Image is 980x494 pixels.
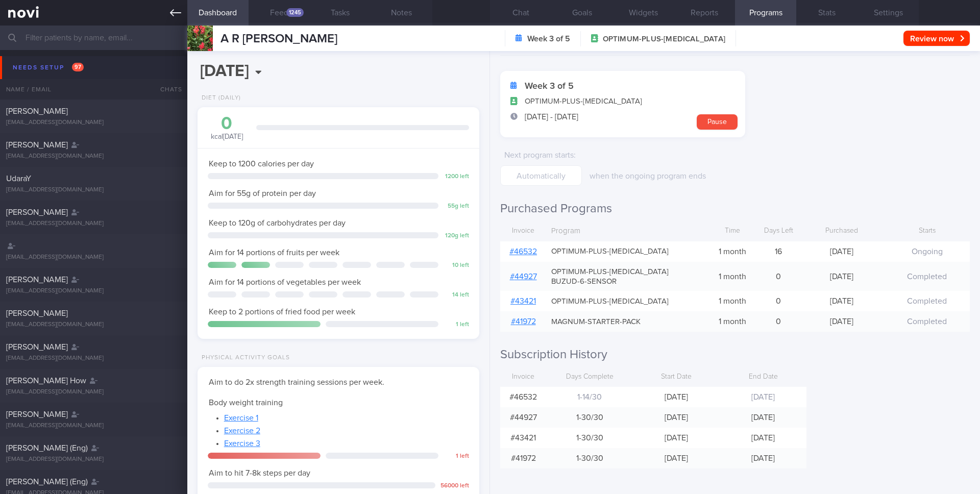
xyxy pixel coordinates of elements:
div: Purchased [799,221,884,241]
div: End Date [720,367,806,387]
div: [EMAIL_ADDRESS][DOMAIN_NAME] [6,254,181,261]
div: 1-14 / 30 [546,387,633,407]
a: #43421 [510,297,536,305]
div: 0 [758,266,799,287]
div: 55 g left [444,203,469,210]
strong: Week 3 of 5 [525,81,574,91]
div: [DATE] [799,266,884,287]
div: Starts [885,221,970,241]
div: 1 left [444,321,469,329]
div: 1-30 / 30 [546,407,633,428]
span: [DATE] [751,413,775,422]
div: kcal [DATE] [208,115,246,142]
div: [EMAIL_ADDRESS][DOMAIN_NAME] [6,153,181,160]
div: Physical Activity Goals [198,354,290,362]
div: [EMAIL_ADDRESS][DOMAIN_NAME] [6,355,181,362]
span: BUZUD-6-SENSOR [551,277,617,287]
div: 1 month [707,266,758,287]
span: [PERSON_NAME] [6,107,68,115]
span: [PERSON_NAME] [6,410,68,418]
div: Diet (Daily) [198,94,241,102]
span: Keep to 120g of carbohydrates per day [209,219,346,227]
span: [PERSON_NAME] [6,276,68,284]
label: Next program starts : [504,150,578,160]
div: 1-30 / 30 [546,428,633,448]
h2: Purchased Programs [500,201,970,216]
div: Days Complete [546,367,633,387]
p: when the ongoing program ends [590,171,755,181]
div: [EMAIL_ADDRESS][DOMAIN_NAME] [6,456,181,463]
span: [DATE] [751,434,775,442]
div: Needs setup [10,61,86,75]
div: 1 left [444,453,469,460]
a: #41972 [511,317,536,326]
div: [DATE] [799,311,884,332]
div: Completed [885,311,970,332]
span: Aim for 55g of protein per day [209,189,316,197]
span: [DATE] - [DATE] [525,112,578,122]
span: [PERSON_NAME] How [6,377,86,385]
button: Pause [697,114,738,130]
span: [DATE] [665,454,688,462]
span: A R [PERSON_NAME] [220,33,337,45]
div: [EMAIL_ADDRESS][DOMAIN_NAME] [6,388,181,396]
div: [EMAIL_ADDRESS][DOMAIN_NAME] [6,119,181,127]
div: Invoice [500,221,546,241]
div: 0 [208,115,246,133]
span: [DATE] [751,454,775,462]
div: 16 [758,241,799,262]
div: 10 left [444,262,469,269]
span: [PERSON_NAME] [6,309,68,317]
a: Exercise 1 [224,414,258,422]
span: OPTIMUM-PLUS-[MEDICAL_DATA] [551,297,669,307]
div: [EMAIL_ADDRESS][DOMAIN_NAME] [6,186,181,194]
span: [DATE] [665,434,688,442]
div: [EMAIL_ADDRESS][DOMAIN_NAME] [6,220,181,228]
div: Days Left [758,221,799,241]
a: Exercise 2 [224,427,260,435]
div: # 41972 [500,448,546,468]
div: # 46532 [500,387,546,407]
span: OPTIMUM-PLUS-[MEDICAL_DATA] [551,247,669,257]
div: [EMAIL_ADDRESS][DOMAIN_NAME] [6,287,181,295]
div: 1200 left [444,173,469,181]
span: [PERSON_NAME] [6,343,68,351]
span: OPTIMUM-PLUS-[MEDICAL_DATA] [525,96,642,107]
span: Keep to 2 portions of fried food per week [209,308,355,316]
span: UdaraY [6,175,31,183]
div: Time [707,221,758,241]
div: 1 month [707,291,758,311]
div: [DATE] [799,291,884,311]
span: 97 [72,63,84,71]
span: Aim to hit 7-8k steps per day [209,469,310,477]
a: #46532 [509,248,537,256]
span: [PERSON_NAME] [6,141,68,149]
div: [EMAIL_ADDRESS][DOMAIN_NAME] [6,321,181,329]
span: MAGNUM-STARTER-PACK [551,317,641,327]
div: # 43421 [500,428,546,448]
div: 1-30 / 30 [546,448,633,468]
div: 1 month [707,241,758,262]
span: [PERSON_NAME] (Eng) [6,478,88,486]
span: Aim to do 2x strength training sessions per week. [209,378,384,386]
div: 1245 [286,8,304,17]
a: #44927 [510,273,537,281]
div: 120 g left [444,232,469,240]
h2: Subscription History [500,347,970,362]
div: 0 [758,311,799,332]
button: Review now [903,31,970,46]
span: [DATE] [751,393,775,401]
div: 1 month [707,311,758,332]
span: Keep to 1200 calories per day [209,160,314,168]
a: Exercise 3 [224,439,260,448]
span: OPTIMUM-PLUS-[MEDICAL_DATA] [603,34,725,44]
input: Automatically [500,165,582,186]
span: Aim for 14 portions of vegetables per week [209,278,361,286]
span: Body weight training [209,399,283,407]
span: Aim for 14 portions of fruits per week [209,249,339,257]
span: [DATE] [665,413,688,422]
div: Start Date [633,367,720,387]
div: Completed [885,266,970,287]
div: # 44927 [500,407,546,428]
span: [PERSON_NAME] [6,208,68,216]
